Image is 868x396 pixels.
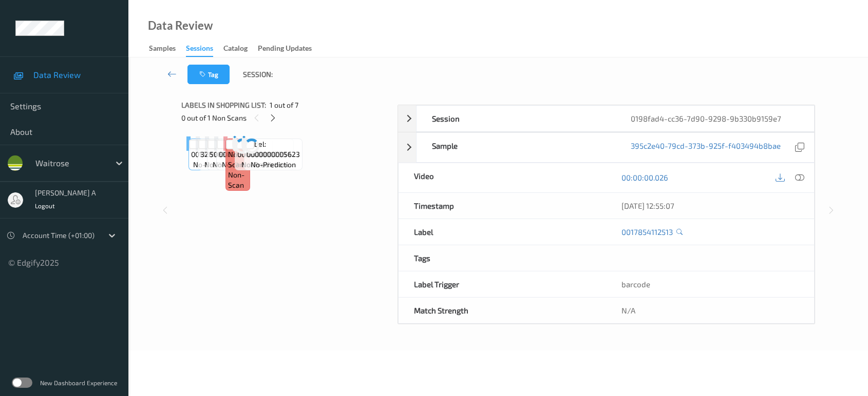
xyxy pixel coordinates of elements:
a: Catalog [223,42,258,56]
div: Sample [417,133,615,162]
div: Timestamp [399,193,607,219]
button: Tag [187,65,230,84]
div: Pending Updates [258,43,312,56]
div: N/A [606,298,814,323]
div: Session [417,106,615,131]
a: 00:00:00.026 [621,172,668,183]
a: 395c2e40-79cd-373b-925f-f403494b8bae [631,141,781,154]
span: 1 out of 7 [270,100,298,110]
span: no-prediction [193,160,238,170]
a: Pending Updates [258,42,322,56]
div: 0198fad4-cc36-7d90-9298-9b330b9159e7 [615,106,814,131]
a: Sessions [186,42,223,57]
span: no-prediction [251,160,296,170]
span: non-scan [228,170,248,190]
span: Session: [243,69,273,80]
span: no-prediction [213,160,258,170]
div: Session0198fad4-cc36-7d90-9298-9b330b9159e7 [398,105,815,132]
span: Label: 0000000005623 [247,139,300,160]
div: [DATE] 12:55:07 [621,201,799,211]
span: Label: Non-Scan [228,139,248,170]
div: Sample395c2e40-79cd-373b-925f-f403494b8bae [398,132,815,163]
div: Data Review [148,21,213,31]
span: no-prediction [204,160,250,170]
span: no-prediction [241,160,287,170]
div: Video [399,163,607,192]
a: 0017854112513 [621,227,673,237]
div: Label [399,219,607,245]
div: Sessions [186,43,213,57]
a: Samples [149,42,186,56]
div: Samples [149,43,176,56]
div: Match Strength [399,298,607,323]
span: Labels in shopping list: [181,100,266,110]
div: 0 out of 1 Non Scans [181,111,390,124]
span: no-prediction [222,160,267,170]
div: Label Trigger [399,271,607,297]
div: Catalog [223,43,248,56]
div: Tags [399,245,607,271]
div: barcode [606,271,814,297]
